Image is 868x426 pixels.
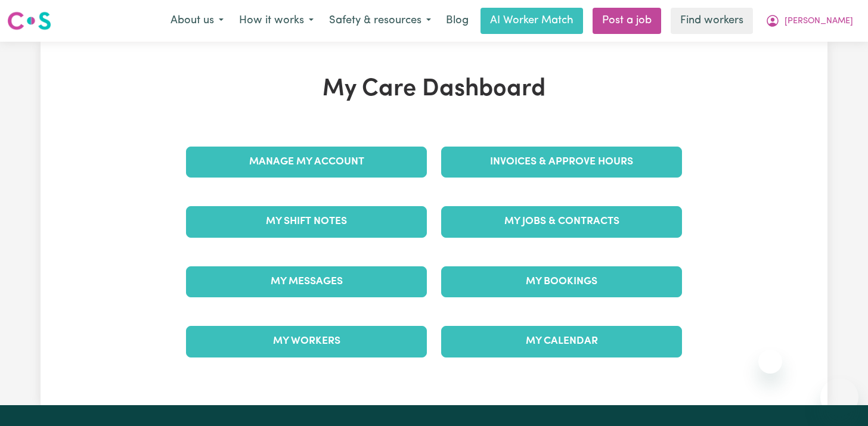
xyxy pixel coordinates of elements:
[593,8,661,34] a: Post a job
[7,10,51,32] img: Careseekers logo
[480,8,583,34] a: AI Worker Match
[231,8,321,33] button: How it works
[439,8,476,34] a: Blog
[441,326,682,357] a: My Calendar
[758,8,861,33] button: My Account
[441,206,682,237] a: My Jobs & Contracts
[163,8,231,33] button: About us
[758,350,782,374] iframe: Close message
[186,326,427,357] a: My Workers
[7,7,51,35] a: Careseekers logo
[441,147,682,178] a: Invoices & Approve Hours
[186,266,427,297] a: My Messages
[186,147,427,178] a: Manage My Account
[441,266,682,297] a: My Bookings
[179,75,689,104] h1: My Care Dashboard
[186,206,427,237] a: My Shift Notes
[671,8,753,34] a: Find workers
[785,15,853,28] span: [PERSON_NAME]
[820,378,858,416] iframe: Button to launch messaging window
[321,8,439,33] button: Safety & resources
